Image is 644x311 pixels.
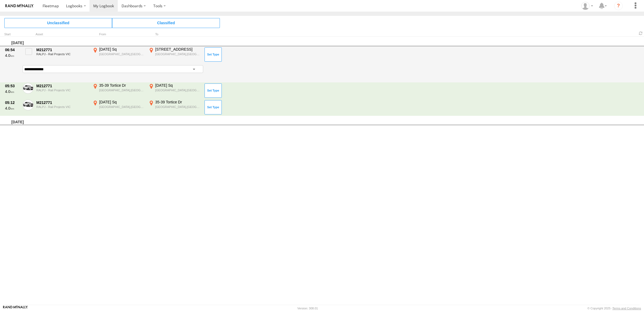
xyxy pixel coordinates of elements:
div: 4.0 [5,89,20,94]
div: [GEOGRAPHIC_DATA],[GEOGRAPHIC_DATA] [99,105,145,109]
a: Terms and Conditions [612,307,641,310]
div: Asset [36,33,89,36]
label: Click to View Event Location [148,83,202,99]
div: [DATE] Sq [99,100,145,104]
div: [GEOGRAPHIC_DATA],[GEOGRAPHIC_DATA] [155,105,201,109]
div: [GEOGRAPHIC_DATA],[GEOGRAPHIC_DATA] [155,52,201,56]
label: Click to View Event Location [92,83,146,99]
div: 35-39 Tortice Dr [155,100,201,104]
div: 05:12 [5,100,20,105]
button: Click to Set [205,100,222,114]
span: Click to view Classified Trips [112,18,220,28]
button: Click to Set [205,47,222,61]
img: rand-logo.svg [5,4,33,8]
div: [GEOGRAPHIC_DATA],[GEOGRAPHIC_DATA] [99,88,145,92]
label: Click to View Event Location [148,47,202,62]
div: © Copyright 2025 - [587,307,641,310]
div: [STREET_ADDRESS] [155,47,201,52]
div: 4.0 [5,106,20,111]
div: M212771 [36,47,89,52]
div: [DATE] Sq [155,83,201,88]
div: To [148,33,202,36]
label: Click to View Event Location [92,47,146,62]
div: [GEOGRAPHIC_DATA],[GEOGRAPHIC_DATA] [155,88,201,92]
i: ? [614,2,623,10]
div: From [92,33,146,36]
label: Click to View Event Location [92,100,146,115]
span: Refresh [638,31,644,36]
div: [DATE] Sq [99,47,145,52]
div: M212771 [36,100,89,105]
div: RALPJ - Rail Projects VIC [36,89,89,92]
div: Click to Sort [4,33,20,36]
div: Andrew Stead [579,2,595,10]
div: Version: 308.01 [297,307,318,310]
div: 35-39 Tortice Dr [99,83,145,88]
div: 4.0 [5,53,20,58]
a: Visit our Website [3,306,28,311]
span: Click to view Unclassified Trips [4,18,112,28]
div: 05:53 [5,83,20,88]
div: [GEOGRAPHIC_DATA],[GEOGRAPHIC_DATA] [99,52,145,56]
div: M212771 [36,83,89,88]
div: 06:54 [5,47,20,52]
div: RALPJ - Rail Projects VIC [36,53,89,56]
div: RALPJ - Rail Projects VIC [36,105,89,109]
label: Click to View Event Location [148,100,202,115]
button: Click to Set [205,83,222,97]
